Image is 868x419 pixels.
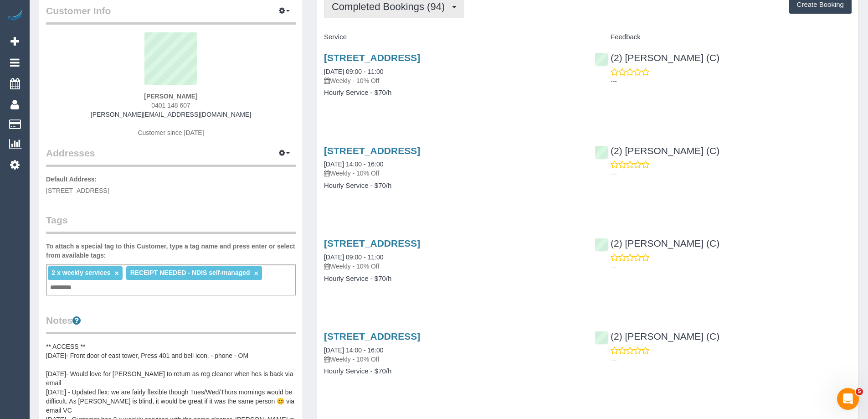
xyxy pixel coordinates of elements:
[46,187,109,194] span: [STREET_ADDRESS]
[595,145,719,156] a: (2) [PERSON_NAME] (C)
[324,89,581,97] h4: Hourly Service - $70/h
[324,262,581,271] p: Weekly - 10% Off
[138,129,204,136] span: Customer since [DATE]
[595,33,852,41] h4: Feedback
[115,269,119,277] a: ×
[595,331,719,341] a: (2) [PERSON_NAME] (C)
[595,238,719,248] a: (2) [PERSON_NAME] (C)
[595,52,719,63] a: (2) [PERSON_NAME] (C)
[324,253,383,261] a: [DATE] 09:00 - 11:00
[856,388,863,395] span: 5
[611,169,852,178] p: ---
[324,367,581,375] h4: Hourly Service - $70/h
[46,4,296,25] legend: Customer Info
[324,182,581,190] h4: Hourly Service - $70/h
[324,33,581,41] h4: Service
[91,111,251,118] a: [PERSON_NAME][EMAIL_ADDRESS][DOMAIN_NAME]
[46,213,296,234] legend: Tags
[324,76,581,85] p: Weekly - 10% Off
[46,175,97,184] label: Default Address:
[611,77,852,86] p: ---
[324,238,420,248] a: [STREET_ADDRESS]
[46,242,296,260] label: To attach a special tag to this Customer, type a tag name and press enter or select from availabl...
[324,347,383,354] a: [DATE] 14:00 - 16:00
[324,52,420,63] a: [STREET_ADDRESS]
[837,388,859,410] iframe: Intercom live chat
[51,269,110,276] span: 2 x weekly services
[151,102,190,109] span: 0401 148 607
[332,1,449,12] span: Completed Bookings (94)
[324,331,420,341] a: [STREET_ADDRESS]
[324,169,581,178] p: Weekly - 10% Off
[324,160,383,168] a: [DATE] 14:00 - 16:00
[324,355,581,364] p: Weekly - 10% Off
[46,314,296,334] legend: Notes
[324,275,581,283] h4: Hourly Service - $70/h
[324,68,383,75] a: [DATE] 09:00 - 11:00
[611,355,852,364] p: ---
[611,262,852,271] p: ---
[130,269,250,276] span: RECEIPT NEEDED - NDIS self-managed
[5,9,24,22] img: Automaid Logo
[254,269,258,277] a: ×
[324,145,420,156] a: [STREET_ADDRESS]
[144,93,197,100] strong: [PERSON_NAME]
